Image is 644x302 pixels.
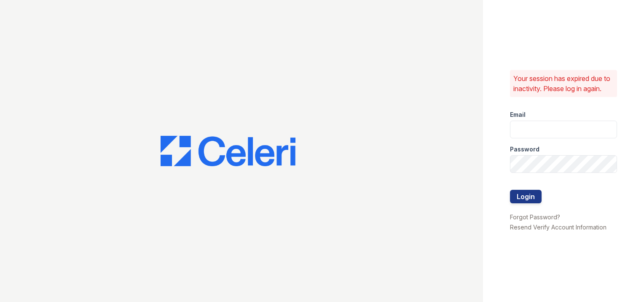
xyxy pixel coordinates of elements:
[510,190,542,203] button: Login
[513,73,614,94] p: Your session has expired due to inactivity. Please log in again.
[161,136,295,166] img: CE_Logo_Blue-a8612792a0a2168367f1c8372b55b34899dd931a85d93a1a3d3e32e68fde9ad4.png
[510,145,539,154] label: Password
[510,213,560,221] a: Forgot Password?
[510,224,606,231] a: Resend Verify Account Information
[510,111,526,119] label: Email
